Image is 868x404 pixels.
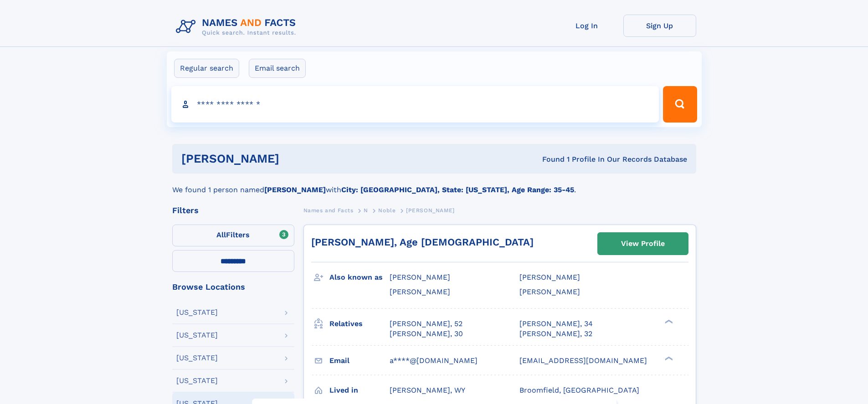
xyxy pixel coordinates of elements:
[406,207,455,214] span: [PERSON_NAME]
[378,205,395,216] a: Noble
[172,283,294,291] div: Browse Locations
[550,15,623,37] a: Log In
[216,230,226,239] span: All
[598,233,688,255] a: View Profile
[329,353,390,368] h3: Email
[621,233,665,254] div: View Profile
[329,270,390,285] h3: Also known as
[519,273,580,281] span: [PERSON_NAME]
[174,59,239,78] label: Regular search
[519,319,593,329] a: [PERSON_NAME], 34
[303,205,354,216] a: Names and Facts
[176,309,218,316] div: [US_STATE]
[519,356,647,365] span: [EMAIL_ADDRESS][DOMAIN_NAME]
[176,332,218,339] div: [US_STATE]
[181,153,411,164] h1: [PERSON_NAME]
[171,86,659,123] input: search input
[390,319,462,329] a: [PERSON_NAME], 52
[329,316,390,332] h3: Relatives
[176,377,218,384] div: [US_STATE]
[172,206,294,215] div: Filters
[341,185,574,194] b: City: [GEOGRAPHIC_DATA], State: [US_STATE], Age Range: 35-45
[663,355,673,361] div: ❯
[172,15,303,39] img: Logo Names and Facts
[519,329,592,339] a: [PERSON_NAME], 32
[176,354,218,362] div: [US_STATE]
[172,174,696,195] div: We found 1 person named with .
[378,207,395,214] span: Noble
[249,59,306,78] label: Email search
[364,207,368,214] span: N
[663,86,697,123] button: Search Button
[390,273,450,281] span: [PERSON_NAME]
[172,225,294,246] label: Filters
[311,236,534,248] a: [PERSON_NAME], Age [DEMOGRAPHIC_DATA]
[623,15,696,37] a: Sign Up
[519,386,639,394] span: Broomfield, [GEOGRAPHIC_DATA]
[264,185,326,194] b: [PERSON_NAME]
[390,287,450,296] span: [PERSON_NAME]
[329,383,390,398] h3: Lived in
[390,386,465,394] span: [PERSON_NAME], WY
[519,287,580,296] span: [PERSON_NAME]
[390,329,463,339] a: [PERSON_NAME], 30
[364,205,368,216] a: N
[663,318,673,324] div: ❯
[411,154,687,164] div: Found 1 Profile In Our Records Database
